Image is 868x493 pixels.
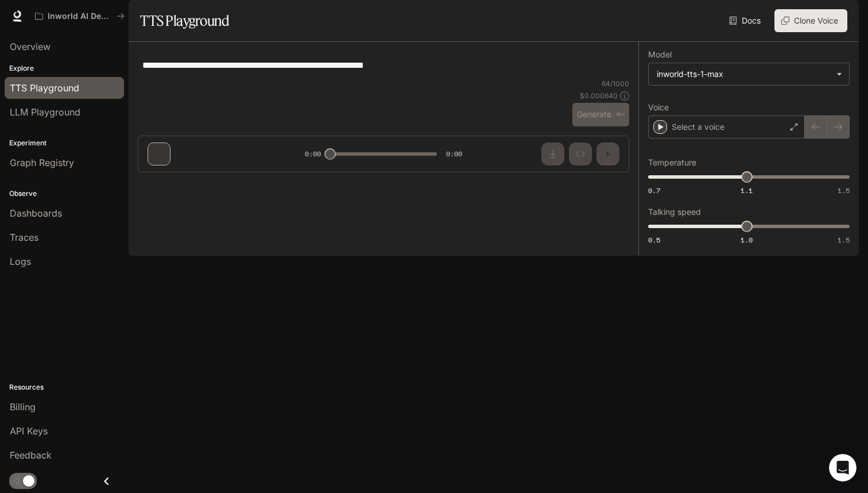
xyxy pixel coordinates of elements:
[672,121,724,133] p: Select a voice
[829,454,857,482] iframe: Intercom live chat
[838,235,850,245] span: 1.5
[648,103,669,111] p: Voice
[774,9,847,32] button: Clone Voice
[30,5,130,28] button: All workspaces
[657,68,831,80] div: inworld-tts-1-max
[648,208,701,216] p: Talking speed
[741,186,753,195] span: 1.1
[727,9,765,32] a: Docs
[602,79,629,88] p: 64 / 1000
[648,186,660,195] span: 0.7
[741,235,753,245] span: 1.0
[580,91,618,101] p: $ 0.000640
[838,186,850,195] span: 1.5
[649,63,849,85] div: inworld-tts-1-max
[140,9,229,32] h1: TTS Playground
[648,235,660,245] span: 0.5
[48,11,112,21] p: Inworld AI Demos
[648,159,696,167] p: Temperature
[648,51,672,59] p: Model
